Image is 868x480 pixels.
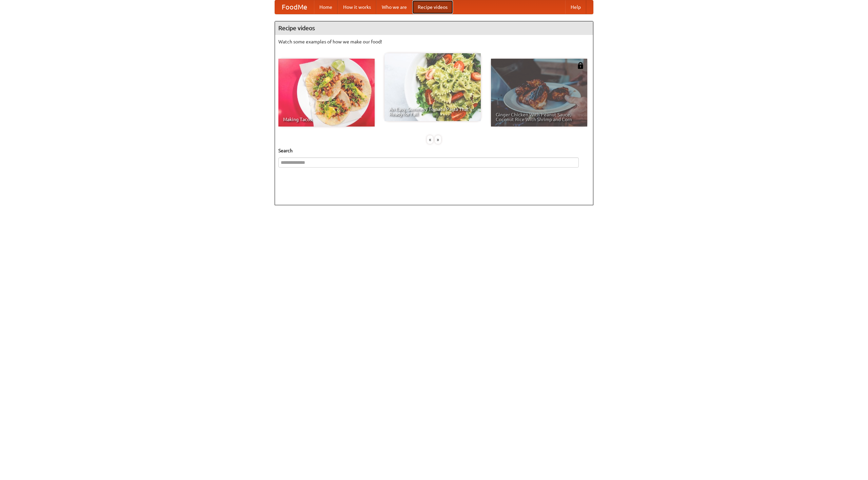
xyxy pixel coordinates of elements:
a: FoodMe [275,0,314,14]
a: Who we are [376,0,412,14]
a: Making Tacos [278,59,375,127]
a: Recipe videos [412,0,453,14]
img: 483408.png [577,62,584,69]
div: « [427,135,433,144]
span: An Easy, Summery Tomato Pasta That's Ready for Fall [389,107,476,116]
a: Home [314,0,338,14]
a: How it works [338,0,376,14]
h5: Search [278,147,590,154]
a: Help [565,0,586,14]
div: » [435,135,441,144]
h4: Recipe videos [275,21,593,35]
p: Watch some examples of how we make our food! [278,38,590,45]
span: Making Tacos [283,117,370,122]
a: An Easy, Summery Tomato Pasta That's Ready for Fall [384,53,481,121]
